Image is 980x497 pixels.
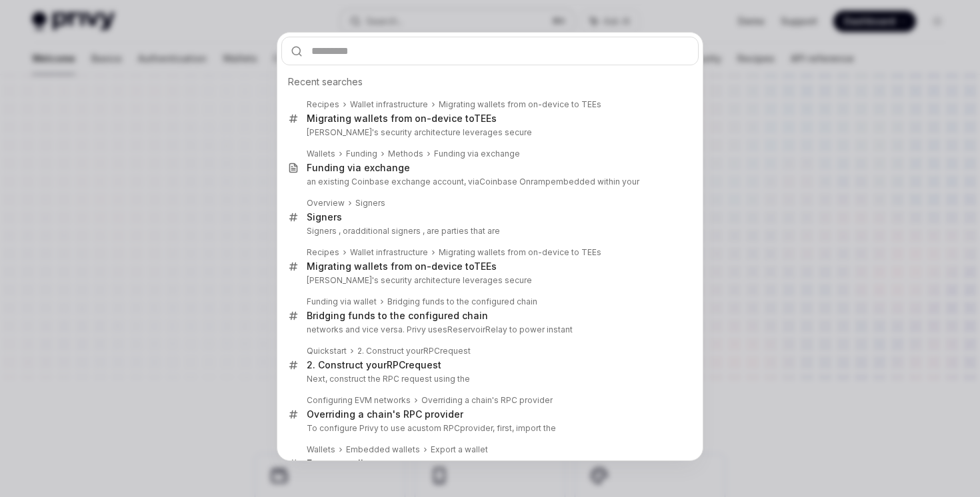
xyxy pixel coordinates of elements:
[307,324,671,335] p: networks and vice versa. Privy uses Relay to power instant
[421,395,553,406] div: Overriding a chain's RPC provider
[307,247,339,258] div: Recipes
[307,198,345,209] div: Overview
[439,99,601,110] div: Migrating wallets from on-device to TEEs
[447,324,485,334] b: Reservoir
[387,359,405,370] b: RPC
[355,198,385,209] div: Signers
[307,127,671,138] p: [PERSON_NAME]'s security architecture leverages secure
[387,296,537,307] div: Bridging funds to the configured chain
[307,408,463,420] div: Overriding a chain's RPC provider
[307,458,373,470] div: a wallet
[434,149,520,159] div: Funding via exchange
[474,260,491,272] b: TEE
[307,359,441,371] div: 2. Construct your request
[431,444,488,455] div: Export a wallet
[388,149,423,159] div: Methods
[439,247,601,258] div: Migrating wallets from on-device to TEEs
[307,275,671,286] p: [PERSON_NAME]'s security architecture leverages secure
[307,444,335,455] div: Wallets
[307,149,335,159] div: Wallets
[346,444,420,455] div: Embedded wallets
[307,211,342,223] div: Signers
[307,395,411,406] div: Configuring EVM networks
[307,346,347,356] div: Quickstart
[307,113,497,125] div: Migrating wallets from on-device to s
[351,226,416,236] b: additional signer
[412,423,460,433] b: custom RPC
[423,346,440,356] b: RPC
[307,177,671,187] p: an existing Coinbase exchange account, via embedded within your
[307,296,377,307] div: Funding via wallet
[307,162,410,174] div: Funding via exchange
[307,458,335,469] b: Export
[307,423,671,434] p: To configure Privy to use a provider, first, import the
[307,99,339,110] div: Recipes
[350,99,428,110] div: Wallet infrastructure
[288,75,363,89] span: Recent searches
[350,247,428,258] div: Wallet infrastructure
[357,346,471,356] div: 2. Construct your request
[474,113,491,124] b: TEE
[307,374,671,384] p: Next, construct the RPC request using the
[307,310,488,322] div: Bridging funds to the configured chain
[479,177,551,187] b: Coinbase Onramp
[346,149,377,159] div: Funding
[307,260,497,272] div: Migrating wallets from on-device to s
[307,226,671,237] p: Signers , or s , are parties that are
